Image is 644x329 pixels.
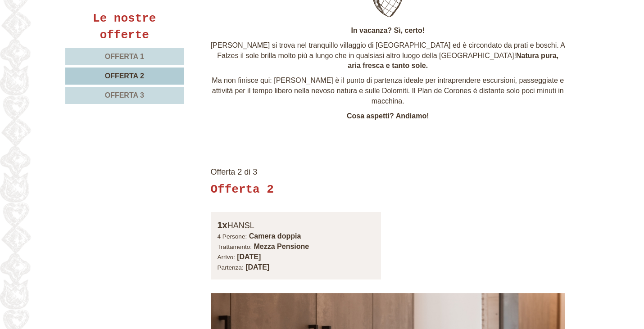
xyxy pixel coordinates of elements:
b: Mezza Pensione [254,243,309,250]
strong: Cosa aspetti? Andiamo! [347,112,429,120]
small: Trattamento: [218,243,252,250]
b: 1x [218,220,227,230]
span: Offerta 3 [105,91,144,99]
small: Partenza: [218,264,244,271]
p: Ma non finisce qui: [PERSON_NAME] è il punto di partenza ideale per intraprendere escursioni, pas... [211,76,566,107]
span: Offerta 2 di 3 [211,167,258,176]
div: Le nostre offerte [65,10,184,44]
small: Arrivo: [218,254,235,261]
div: HANSL [218,219,375,232]
small: 4 Persone: [218,233,247,240]
span: Offerta 2 [105,72,144,80]
b: [DATE] [237,253,261,261]
span: Offerta 1 [105,53,144,60]
b: Camera doppia [249,232,301,240]
div: Offerta 2 [211,181,274,198]
b: [DATE] [245,263,269,271]
strong: In vacanza? Sì, certo! [351,27,425,34]
p: [PERSON_NAME] si trova nel tranquillo villaggio di [GEOGRAPHIC_DATA] ed è circondato da prati e b... [211,41,566,72]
